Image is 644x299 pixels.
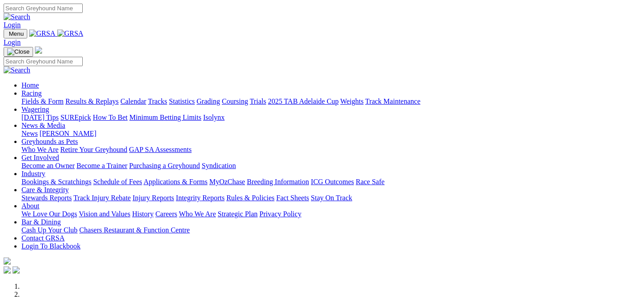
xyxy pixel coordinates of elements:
a: Industry [21,170,45,177]
a: Vision and Values [79,210,130,218]
a: Login To Blackbook [21,242,80,250]
a: Integrity Reports [176,194,225,202]
a: Login [4,38,21,46]
button: Toggle navigation [4,29,27,38]
a: Track Injury Rebate [73,194,131,202]
a: Schedule of Fees [93,178,142,185]
div: About [21,210,640,218]
div: Greyhounds as Pets [21,146,640,154]
a: Racing [21,89,42,97]
a: Injury Reports [132,194,174,202]
span: Menu [9,30,24,37]
img: GRSA [57,29,84,38]
a: Bar & Dining [21,218,61,226]
a: Retire Your Greyhound [60,146,127,153]
a: Tracks [148,97,167,105]
a: Breeding Information [247,178,309,185]
a: Cash Up Your Club [21,226,77,234]
a: Stewards Reports [21,194,72,202]
a: Login [4,21,21,29]
a: Who We Are [21,146,59,153]
a: Home [21,81,39,89]
a: Applications & Forms [144,178,208,185]
div: Bar & Dining [21,226,640,234]
input: Search [4,4,83,13]
img: Search [4,13,30,21]
img: facebook.svg [4,266,11,274]
div: Care & Integrity [21,194,640,202]
a: Strategic Plan [218,210,258,218]
a: Become a Trainer [76,162,127,169]
a: Track Maintenance [365,97,420,105]
a: Purchasing a Greyhound [129,162,200,169]
a: Get Involved [21,154,59,161]
a: Syndication [202,162,236,169]
a: News [21,130,38,137]
a: Calendar [120,97,146,105]
a: Careers [155,210,177,218]
a: News & Media [21,122,65,129]
a: [DATE] Tips [21,114,59,121]
a: Statistics [169,97,195,105]
a: Minimum Betting Limits [129,114,201,121]
a: Chasers Restaurant & Function Centre [79,226,190,234]
input: Search [4,57,83,66]
a: Wagering [21,105,49,113]
a: Trials [250,97,266,105]
a: Rules & Policies [226,194,275,202]
a: 2025 TAB Adelaide Cup [268,97,339,105]
div: Industry [21,178,640,186]
img: GRSA [29,29,55,38]
img: Search [4,66,30,74]
a: ICG Outcomes [311,178,354,185]
button: Toggle navigation [4,47,33,57]
a: Results & Replays [65,97,119,105]
a: How To Bet [93,114,128,121]
a: Fields & Form [21,97,64,105]
a: SUREpick [60,114,91,121]
a: Care & Integrity [21,186,69,194]
a: Coursing [222,97,248,105]
a: We Love Our Dogs [21,210,77,218]
a: Contact GRSA [21,234,64,242]
a: History [132,210,153,218]
a: Bookings & Scratchings [21,178,91,185]
a: Fact Sheets [276,194,309,202]
a: Race Safe [356,178,384,185]
a: Grading [197,97,220,105]
div: Get Involved [21,162,640,170]
a: Who We Are [179,210,216,218]
img: twitter.svg [13,266,20,274]
img: logo-grsa-white.png [4,257,11,265]
a: Stay On Track [311,194,352,202]
a: Become an Owner [21,162,75,169]
a: MyOzChase [209,178,245,185]
a: Isolynx [203,114,225,121]
a: About [21,202,39,210]
div: Racing [21,97,640,105]
a: Weights [340,97,364,105]
a: [PERSON_NAME] [39,130,96,137]
a: GAP SA Assessments [129,146,192,153]
a: Greyhounds as Pets [21,138,78,145]
div: News & Media [21,130,640,138]
img: logo-grsa-white.png [35,46,42,54]
div: Wagering [21,114,640,122]
img: Close [7,48,30,55]
a: Privacy Policy [259,210,301,218]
